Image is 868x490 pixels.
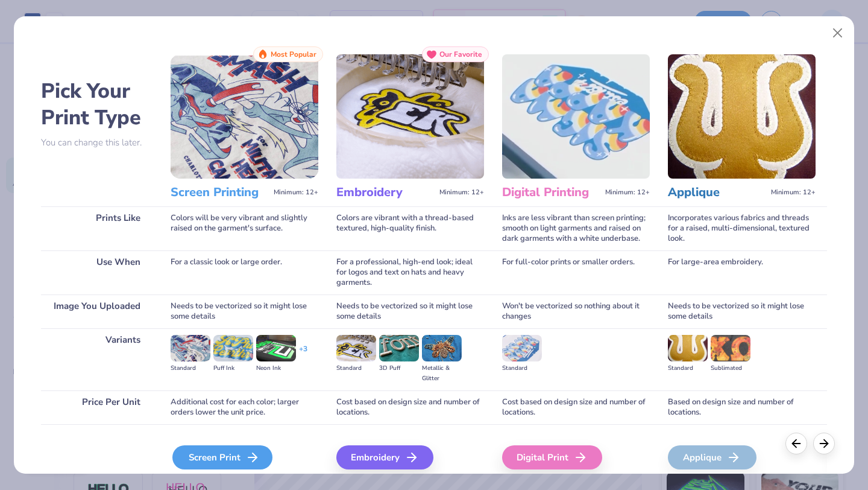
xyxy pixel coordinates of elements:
div: Standard [336,363,376,374]
div: Digital Print [502,445,602,469]
img: Puff Ink [213,335,253,361]
img: Standard [668,335,708,361]
div: Needs to be vectorized so it might lose some details [668,294,816,328]
div: For full-color prints or smaller orders. [502,250,650,294]
div: Standard [668,363,708,374]
span: Most Popular [271,50,316,59]
div: + 3 [299,344,307,364]
div: Screen Print [172,445,272,469]
img: Neon Ink [256,335,296,361]
div: Metallic & Glitter [422,363,462,384]
div: Needs to be vectorized so it might lose some details [336,294,484,328]
p: You can change this later. [41,138,153,148]
div: Additional cost for each color; larger orders lower the unit price. [171,390,318,424]
div: For a classic look or large order. [171,250,318,294]
div: Embroidery [336,445,433,469]
div: Variants [41,328,153,390]
span: Minimum: 12+ [771,188,816,197]
img: Standard [336,335,376,361]
img: Sublimated [711,335,750,361]
div: Inks are less vibrant than screen printing; smooth on light garments and raised on dark garments ... [502,206,650,250]
h3: Screen Printing [171,185,269,200]
div: Price Per Unit [41,390,153,424]
div: Cost based on design size and number of locations. [502,390,650,424]
h3: Embroidery [336,185,435,200]
img: 3D Puff [379,335,419,361]
img: Standard [171,335,210,361]
div: Prints Like [41,206,153,250]
h2: Pick Your Print Type [41,78,153,131]
img: Standard [502,335,542,361]
div: Use When [41,250,153,294]
span: Minimum: 12+ [274,188,318,197]
h3: Digital Printing [502,185,600,200]
div: Sublimated [711,363,750,374]
img: Digital Printing [502,54,650,179]
div: For large-area embroidery. [668,250,816,294]
span: We'll vectorize your image. [171,472,318,482]
div: Needs to be vectorized so it might lose some details [171,294,318,328]
div: Cost based on design size and number of locations. [336,390,484,424]
div: Image You Uploaded [41,294,153,328]
img: Applique [668,54,816,179]
img: Metallic & Glitter [422,335,462,361]
div: Standard [502,363,542,374]
div: Based on design size and number of locations. [668,390,816,424]
span: We'll vectorize your image. [336,472,484,482]
button: Close [826,22,849,45]
span: Minimum: 12+ [605,188,650,197]
span: Our Favorite [439,50,482,59]
div: Applique [668,445,756,469]
div: Neon Ink [256,363,296,374]
div: Incorporates various fabrics and threads for a raised, multi-dimensional, textured look. [668,206,816,250]
div: For a professional, high-end look; ideal for logos and text on hats and heavy garments. [336,250,484,294]
div: Won't be vectorized so nothing about it changes [502,294,650,328]
span: Minimum: 12+ [439,188,484,197]
img: Embroidery [336,54,484,179]
div: Puff Ink [213,363,253,374]
span: We'll vectorize your image. [668,472,816,482]
div: Colors will be very vibrant and slightly raised on the garment's surface. [171,206,318,250]
div: Standard [171,363,210,374]
div: Colors are vibrant with a thread-based textured, high-quality finish. [336,206,484,250]
img: Screen Printing [171,54,318,179]
h3: Applique [668,185,766,200]
div: 3D Puff [379,363,419,374]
